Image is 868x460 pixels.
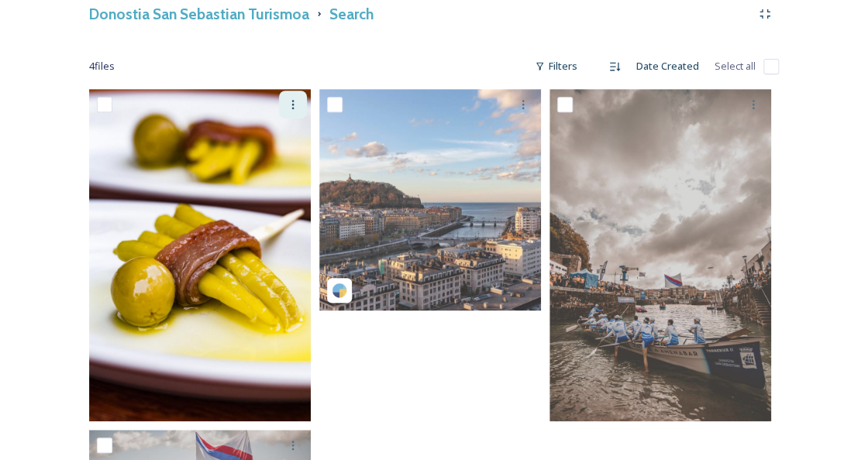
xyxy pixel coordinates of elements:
img: areizagadonosti-18016620323508172.jpeg [319,89,541,311]
span: 4 file s [89,59,115,74]
div: Date Created [629,51,707,81]
span: Select all [715,59,756,74]
img: BODEGA DONOSTIARRA (5).jpg [89,89,311,421]
h3: Search [329,3,374,26]
img: snapsea-logo.png [332,283,347,298]
div: Filters [527,51,585,81]
h3: Donostia San Sebastian Turismoa [89,3,309,26]
img: estropadak---regatas-donostiarra_49525242321_o.jpg [549,89,771,421]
